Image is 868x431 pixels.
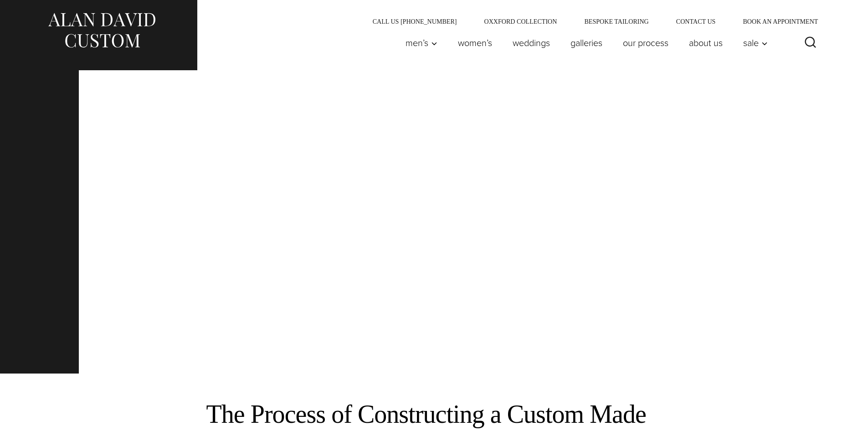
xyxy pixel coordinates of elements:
[743,38,768,47] span: Sale
[570,18,662,25] a: Bespoke Tailoring
[729,18,821,25] a: Book an Appointment
[612,34,678,52] a: Our Process
[678,34,733,52] a: About Us
[47,10,156,51] img: Alan David Custom
[359,18,822,25] nav: Secondary Navigation
[406,38,437,47] span: Men’s
[395,34,772,52] nav: Primary Navigation
[560,34,612,52] a: Galleries
[800,32,822,54] button: View Search Form
[470,18,570,25] a: Oxxford Collection
[359,18,471,25] a: Call Us [PHONE_NUMBER]
[663,18,729,25] a: Contact Us
[447,34,502,52] a: Women’s
[502,34,560,52] a: weddings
